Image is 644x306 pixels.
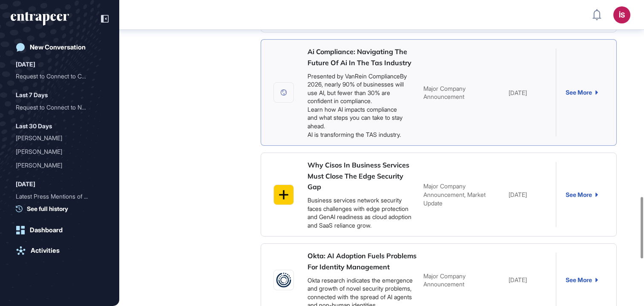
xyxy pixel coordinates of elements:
div: [PERSON_NAME] [16,145,97,159]
div: Major Company Announcement [420,84,505,101]
a: Activities [11,242,109,259]
span: See full history [27,204,68,213]
a: Okta: AI Adoption Fuels Problems For Identity Management [308,251,417,271]
a: See More [566,191,598,198]
div: [DATE] [16,179,35,189]
div: Latest Press Mentions of ... [16,190,97,203]
div: Request to Connect to Nov... [16,101,97,114]
div: Major Company Announcement, Market Update [420,182,505,207]
div: [DATE] [505,276,556,284]
a: New Conversation [11,39,109,56]
a: Presented by VanRein ComplianceBy 2026, nearly 90% of businesses will use AI, but fewer than 30% ... [308,72,407,138]
div: entrapeer-logo [11,12,69,26]
a: Dashboard [11,222,109,239]
a: Why Cisos In Business Services Must Close The Edge Security Gap [308,161,409,191]
img: favicons [274,270,293,290]
button: İS [613,6,630,23]
div: [DATE] [505,89,556,97]
div: Major Company Announcement [420,272,505,289]
div: Activities [31,247,60,254]
div: Dashboard [30,226,63,234]
a: Ai Compliance: Navigating The Future Of Ai In The Tas Industry [308,47,411,67]
div: TOGGLE DISPLAY [4,294,640,301]
div: Request to Connect to Cur... [16,69,97,83]
div: Request to Connect to Curie [16,69,103,83]
a: See full history [16,204,109,213]
div: [DATE] [505,191,556,199]
a: See More [566,277,598,283]
div: Curie [16,131,103,145]
div: Curie [16,145,103,159]
div: Request to Connect to Nova [16,101,103,114]
div: Last 30 Days [16,121,52,131]
div: Last 7 Days [16,90,48,100]
div: [PERSON_NAME] [16,159,97,172]
div: Curie [16,159,103,172]
div: Latest Press Mentions of Open AI [16,190,103,203]
div: New Conversation [30,43,86,51]
div: [PERSON_NAME] [16,131,97,145]
a: See More [566,89,598,96]
img: favicons [280,89,287,96]
img: favicons [274,185,293,205]
div: [DATE] [16,59,35,69]
a: Business services network security faces challenges with edge protection and GenAI readiness as c... [308,196,411,229]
